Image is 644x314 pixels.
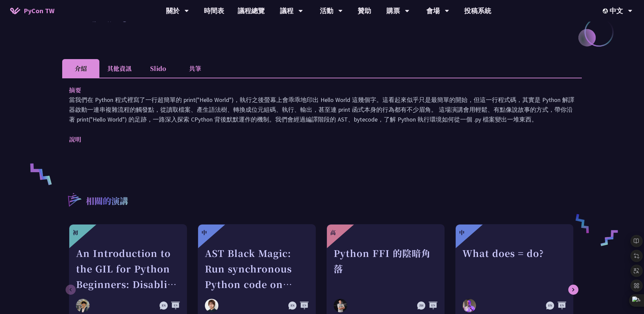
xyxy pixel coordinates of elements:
img: r3.8d01567.svg [58,183,91,216]
p: 當我們在 Python 程式裡寫了一行超簡單的 print("Hello World")，執行之後螢幕上會乖乖地印出 Hello World 這幾個字。這看起來似乎只是最簡單的開始，但這一行程式... [69,95,575,124]
div: 初 [73,229,78,237]
div: AST Black Magic: Run synchronous Python code on asynchronous Pyodide [205,245,309,292]
li: 其他資訊 [99,59,139,78]
p: 摘要 [69,85,562,95]
div: 高 [330,229,336,237]
img: Yuichiro Tachibana [205,299,218,312]
li: 介紹 [62,59,99,78]
img: scc [334,299,347,312]
a: PyCon TW [3,2,61,19]
div: 中 [201,229,207,237]
div: What does = do? [462,245,566,292]
li: 共筆 [176,59,214,78]
div: Python FFI 的陰暗角落 [334,245,437,292]
span: PyCon TW [24,6,54,16]
img: Reuven M. Lerner [462,299,476,314]
p: 說明 [69,134,562,144]
img: Home icon of PyCon TW 2025 [10,7,20,14]
img: Locale Icon [603,8,610,14]
div: 中 [459,229,464,237]
div: An Introduction to the GIL for Python Beginners: Disabling It in Python 3.13 and Leveraging Concu... [76,245,180,292]
li: Slido [139,59,176,78]
p: 相關的演講 [86,195,128,208]
img: Yu Saito [76,299,90,312]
